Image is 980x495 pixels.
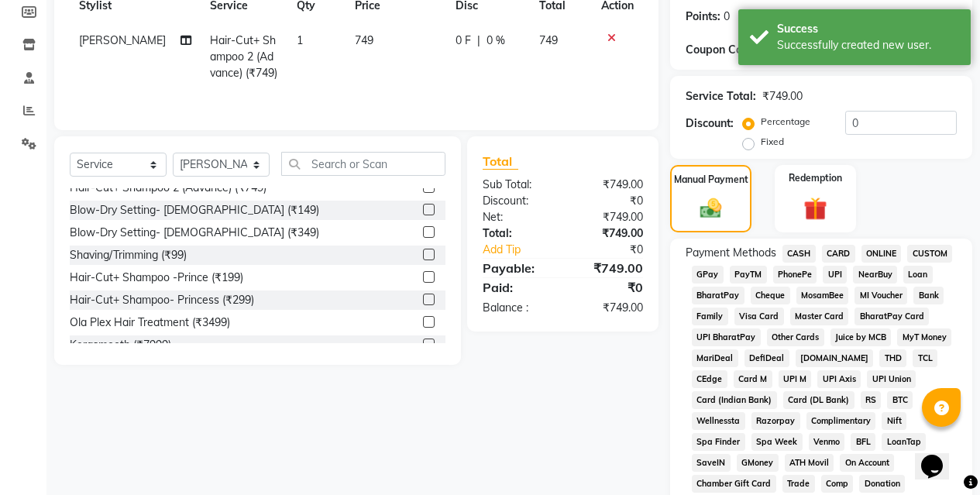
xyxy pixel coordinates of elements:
[762,88,803,105] div: ₹749.00
[777,21,959,37] div: Success
[724,9,730,25] div: 0
[483,153,518,170] span: Total
[210,33,277,80] span: Hair-Cut+ Shampoo 2 (Advance) (₹749)
[789,171,842,185] label: Redemption
[70,202,319,218] div: Blow-Dry Setting- [DEMOGRAPHIC_DATA] (₹149)
[692,349,738,367] span: MariDeal
[79,33,166,47] span: [PERSON_NAME]
[903,266,933,284] span: Loan
[674,173,748,187] label: Manual Payment
[782,245,816,263] span: CASH
[882,412,906,430] span: Nift
[562,278,655,297] div: ₹0
[785,454,834,472] span: ATH Movil
[471,242,578,258] a: Add Tip
[692,475,776,493] span: Chamber Gift Card
[861,391,882,409] span: RS
[734,370,772,388] span: Card M
[471,300,563,316] div: Balance :
[744,349,789,367] span: DefiDeal
[913,349,937,367] span: TCL
[562,209,655,225] div: ₹749.00
[562,177,655,193] div: ₹749.00
[539,33,558,47] span: 749
[854,287,907,304] span: MI Voucher
[915,433,965,480] iframe: chat widget
[822,245,855,263] span: CARD
[692,412,745,430] span: Wellnessta
[70,292,254,308] div: Hair-Cut+ Shampoo- Princess (₹299)
[796,194,834,223] img: _gift.svg
[830,328,892,346] span: Juice by MCB
[897,328,951,346] span: MyT Money
[70,337,171,353] div: Kerasmooth (₹7999)
[861,245,902,263] span: ONLINE
[751,287,790,304] span: Cheque
[796,349,874,367] span: [DOMAIN_NAME]
[777,37,959,53] div: Successfully created new user.
[70,225,319,241] div: Blow-Dry Setting- [DEMOGRAPHIC_DATA] (₹349)
[562,225,655,242] div: ₹749.00
[692,433,745,451] span: Spa Finder
[730,266,767,284] span: PayTM
[562,193,655,209] div: ₹0
[686,115,734,132] div: Discount:
[70,180,266,196] div: Hair-Cut+ Shampoo 2 (Advance) (₹749)
[686,88,756,105] div: Service Total:
[851,433,875,451] span: BFL
[562,300,655,316] div: ₹749.00
[817,370,861,388] span: UPI Axis
[887,391,913,409] span: BTC
[297,33,303,47] span: 1
[487,33,505,49] span: 0 %
[471,225,563,242] div: Total:
[692,391,777,409] span: Card (Indian Bank)
[751,433,803,451] span: Spa Week
[70,315,230,331] div: Ola Plex Hair Treatment (₹3499)
[692,328,761,346] span: UPI BharatPay
[562,259,655,277] div: ₹749.00
[806,412,876,430] span: Complimentary
[456,33,471,49] span: 0 F
[471,177,563,193] div: Sub Total:
[867,370,916,388] span: UPI Union
[790,308,849,325] span: Master Card
[471,193,563,209] div: Discount:
[751,412,800,430] span: Razorpay
[761,135,784,149] label: Fixed
[686,42,776,58] div: Coupon Code
[692,370,727,388] span: CEdge
[70,247,187,263] div: Shaving/Trimming (₹99)
[471,259,563,277] div: Payable:
[692,308,728,325] span: Family
[693,196,729,221] img: _cash.svg
[471,278,563,297] div: Paid:
[859,475,905,493] span: Donation
[809,433,845,451] span: Venmo
[840,454,894,472] span: On Account
[907,245,952,263] span: CUSTOM
[879,349,906,367] span: THD
[692,454,731,472] span: SaveIN
[734,308,784,325] span: Visa Card
[281,152,445,176] input: Search or Scan
[882,433,926,451] span: LoanTap
[782,475,815,493] span: Trade
[477,33,480,49] span: |
[578,242,655,258] div: ₹0
[686,245,776,261] span: Payment Methods
[823,266,847,284] span: UPI
[779,370,812,388] span: UPI M
[913,287,944,304] span: Bank
[854,308,929,325] span: BharatPay Card
[783,391,854,409] span: Card (DL Bank)
[761,115,810,129] label: Percentage
[692,266,724,284] span: GPay
[355,33,373,47] span: 749
[471,209,563,225] div: Net:
[796,287,849,304] span: MosamBee
[737,454,779,472] span: GMoney
[773,266,817,284] span: PhonePe
[821,475,854,493] span: Comp
[692,287,744,304] span: BharatPay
